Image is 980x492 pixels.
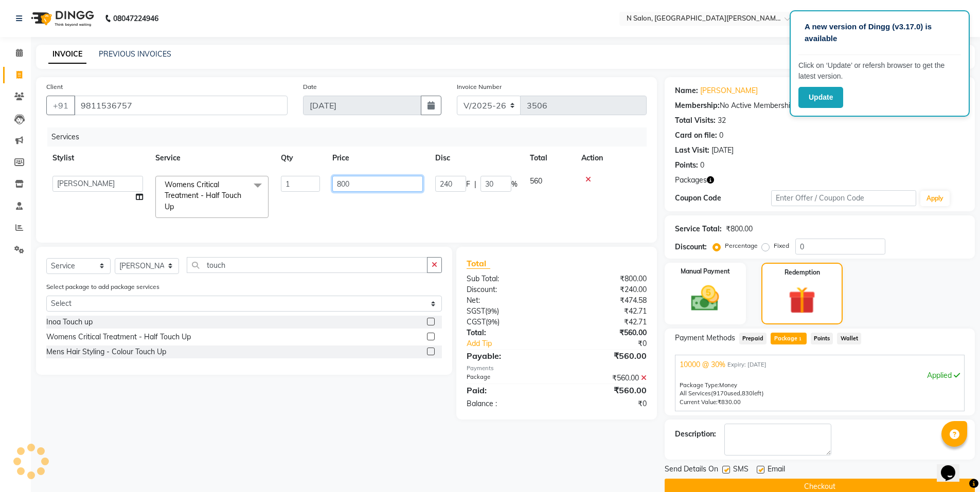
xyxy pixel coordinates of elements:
label: Select package to add package services [46,282,159,291]
div: Payable: [459,350,557,362]
span: 9% [488,318,497,326]
div: ( ) [459,317,557,327]
div: Discount: [459,284,557,295]
span: Expiry: [DATE] [727,360,767,369]
label: Percentage [725,241,758,250]
div: [DATE] [711,145,734,156]
span: Payment Methods [675,333,735,343]
div: Coupon Code [675,193,772,204]
span: CGST [467,317,486,326]
th: Action [575,147,647,170]
div: Balance : [459,398,557,409]
label: Manual Payment [681,267,730,276]
th: Qty [275,147,326,170]
div: Package [459,373,557,384]
a: [PERSON_NAME] [700,85,758,96]
img: _gift.svg [780,283,824,317]
span: SGST [467,306,485,316]
div: Discount: [675,242,707,252]
span: Points [811,333,833,344]
span: used, left) [711,390,764,397]
div: Applied [680,370,960,381]
span: Womens Critical Treatment - Half Touch Up [165,180,241,211]
input: Search or Scan [187,257,427,273]
p: A new version of Dingg (v3.17.0) is available [805,21,955,44]
div: Last Visit: [675,145,709,156]
div: Total Visits: [675,115,716,126]
div: ( ) [459,306,557,317]
div: ₹560.00 [557,384,654,396]
span: Total [467,258,490,269]
div: 0 [719,130,723,141]
div: ₹800.00 [726,224,753,234]
div: Services [47,127,654,147]
th: Total [524,147,575,170]
input: Search by Name/Mobile/Email/Code [74,96,288,115]
div: ₹800.00 [557,274,654,284]
span: 10000 @ 30% [680,359,725,370]
th: Price [326,147,429,170]
img: _cash.svg [682,282,728,315]
span: Email [768,464,785,477]
div: Description: [675,429,716,440]
img: logo [26,4,97,33]
div: ₹560.00 [557,327,654,338]
span: 9% [487,307,497,315]
div: 32 [718,115,726,126]
label: Date [303,82,317,92]
div: No Active Membership [675,100,965,111]
div: 0 [700,160,704,171]
span: | [474,179,476,190]
label: Invoice Number [457,82,502,92]
div: Total: [459,327,557,338]
button: +91 [46,96,75,115]
span: Packages [675,175,707,186]
div: Paid: [459,384,557,396]
div: Inoa Touch up [46,317,93,327]
div: Net: [459,295,557,306]
div: ₹42.71 [557,306,654,317]
p: Click on ‘Update’ or refersh browser to get the latest version. [798,60,961,82]
span: % [511,179,518,190]
span: ₹830.00 [718,398,741,406]
div: ₹560.00 [557,373,654,384]
span: Current Value: [680,398,718,406]
div: Card on file: [675,130,717,141]
div: ₹240.00 [557,284,654,295]
div: ₹0 [557,398,654,409]
button: Update [798,87,843,108]
div: Service Total: [675,224,722,234]
span: Prepaid [739,333,767,344]
th: Stylist [46,147,149,170]
span: Package [771,333,806,344]
a: x [174,202,179,211]
div: Name: [675,85,698,96]
span: SMS [733,464,749,477]
div: Payments [467,364,646,373]
th: Disc [429,147,524,170]
div: ₹474.58 [557,295,654,306]
div: Points: [675,160,698,171]
a: Add Tip [459,338,573,349]
label: Redemption [785,268,820,277]
div: ₹560.00 [557,350,654,362]
div: Sub Total: [459,274,557,284]
span: 560 [530,176,542,186]
a: INVOICE [48,45,86,64]
span: 830 [742,390,753,397]
b: 08047224946 [113,4,158,33]
div: Mens Hair Styling - Colour Touch Up [46,347,166,357]
span: Package Type: [680,381,719,389]
span: Send Details On [665,464,718,477]
span: (9170 [711,390,727,397]
input: Enter Offer / Coupon Code [771,190,916,206]
span: 1 [797,336,803,342]
iframe: chat widget [937,451,970,482]
a: PREVIOUS INVOICES [99,49,171,59]
span: Money [719,381,737,389]
div: Membership: [675,100,720,111]
button: Apply [920,191,950,206]
div: ₹42.71 [557,317,654,327]
label: Client [46,82,63,92]
span: F [466,179,470,190]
